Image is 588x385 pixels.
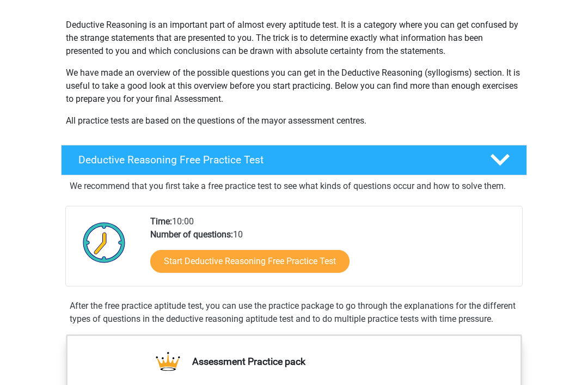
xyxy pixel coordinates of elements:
[150,217,172,227] b: Time:
[66,115,522,128] p: All practice tests are based on the questions of the mayor assessment centres.
[66,19,522,58] p: Deductive Reasoning is an important part of almost every aptitude test. It is a category where yo...
[70,180,518,193] p: We recommend that you first take a free practice test to see what kinds of questions occur and ho...
[77,216,132,270] img: Clock
[57,145,531,176] a: Deductive Reasoning Free Practice Test
[142,216,522,286] div: 10:00 10
[65,300,523,326] div: After the free practice aptitude test, you can use the practice package to go through the explana...
[66,67,522,106] p: We have made an overview of the possible questions you can get in the Deductive Reasoning (syllog...
[150,230,233,240] b: Number of questions:
[78,154,473,167] h4: Deductive Reasoning Free Practice Test
[150,250,350,273] a: Start Deductive Reasoning Free Practice Test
